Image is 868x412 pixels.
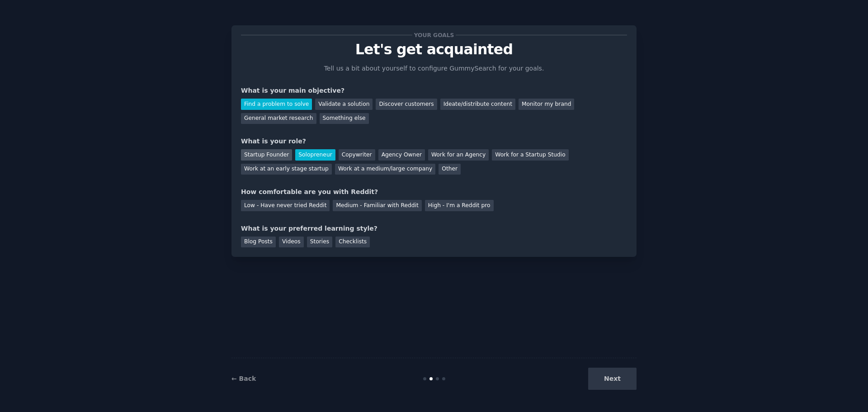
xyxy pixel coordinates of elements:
div: Work for a Startup Studio [492,149,568,161]
div: Copywriter [339,149,375,161]
div: Stories [307,237,332,248]
div: What is your preferred learning style? [241,224,627,233]
div: Other [439,164,461,175]
div: Work at a medium/large company [335,164,435,175]
div: Work for an Agency [428,149,489,161]
div: What is your main objective? [241,86,627,95]
div: General market research [241,113,316,124]
div: Ideate/distribute content [440,99,515,110]
div: Agency Owner [378,149,425,161]
div: Something else [320,113,369,124]
div: What is your role? [241,137,627,146]
div: How comfortable are you with Reddit? [241,187,627,197]
div: Checklists [335,237,370,248]
div: Work at an early stage startup [241,164,332,175]
div: Find a problem to solve [241,99,312,110]
span: Your goals [412,30,456,40]
div: Low - Have never tried Reddit [241,200,330,211]
div: Blog Posts [241,237,276,248]
div: Startup Founder [241,149,292,161]
div: Videos [279,237,304,248]
div: Discover customers [376,99,437,110]
div: High - I'm a Reddit pro [425,200,494,211]
div: Solopreneur [295,149,335,161]
div: Validate a solution [315,99,373,110]
div: Medium - Familiar with Reddit [333,200,421,211]
a: ← Back [231,375,256,382]
p: Tell us a bit about yourself to configure GummySearch for your goals. [320,64,548,73]
p: Let's get acquainted [241,42,627,57]
div: Monitor my brand [519,99,574,110]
